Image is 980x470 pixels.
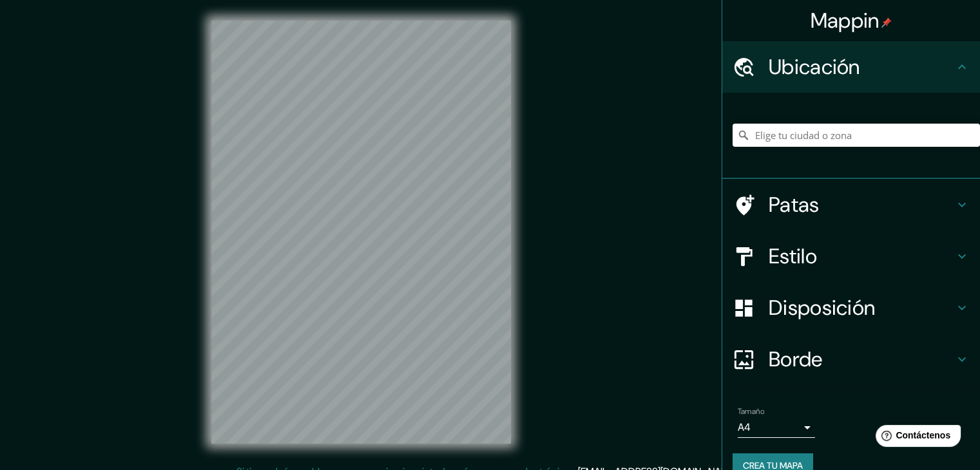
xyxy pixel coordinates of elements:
div: Patas [722,179,980,230]
font: Patas [769,191,820,218]
iframe: Lanzador de widgets de ayuda [865,420,966,456]
font: Estilo [769,243,817,270]
div: A4 [738,417,815,438]
div: Borde [722,334,980,385]
canvas: Mapa [211,21,511,444]
div: Ubicación [722,41,980,93]
font: Mappin [811,7,879,34]
font: Disposición [769,294,875,321]
font: Tamaño [738,406,764,417]
font: Borde [769,346,823,373]
div: Disposición [722,282,980,334]
font: Ubicación [769,53,860,80]
input: Elige tu ciudad o zona [733,124,980,147]
div: Estilo [722,230,980,282]
font: A4 [738,420,751,434]
img: pin-icon.png [881,17,892,28]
